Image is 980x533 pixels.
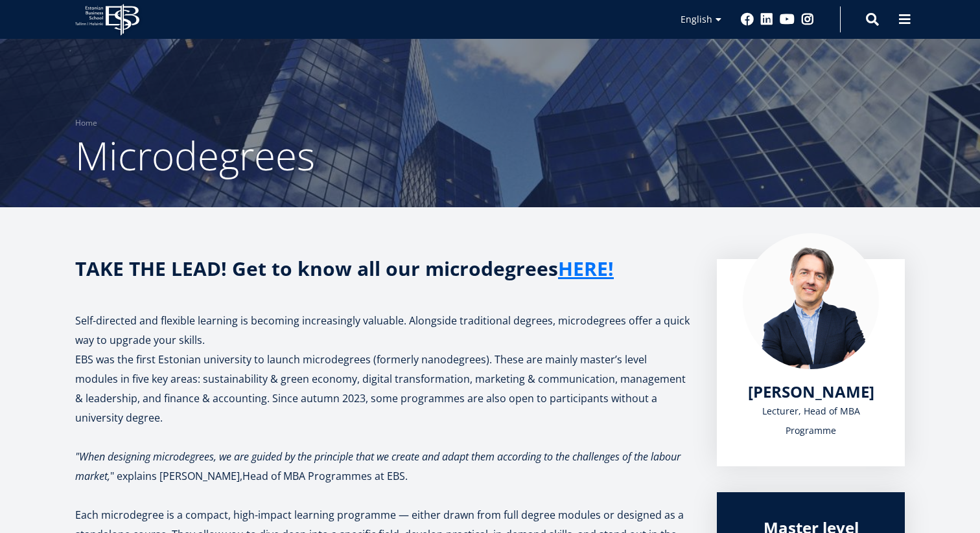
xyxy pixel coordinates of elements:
[748,381,874,402] span: [PERSON_NAME]
[743,233,879,369] img: Marko Rillo
[558,259,614,278] a: HERE!
[75,129,315,182] span: Microdegrees
[801,13,814,26] a: Instagram
[748,382,874,402] a: [PERSON_NAME]
[75,311,691,350] p: Self-directed and flexible learning is becoming increasingly valuable. Alongside traditional degr...
[75,117,97,130] a: Home
[75,449,681,483] em: "When designing microdegrees, we are guided by the principle that we create and adapt them accord...
[75,350,691,427] p: EBS was the first Estonian university to launch microdegrees (formerly nanodegrees). These are ma...
[760,13,773,26] a: Linkedin
[780,13,795,26] a: Youtube
[743,402,879,440] div: Lecturer, Head of MBA Programme
[75,255,614,282] strong: TAKE THE LEAD! Get to know all our microdegrees
[741,13,754,26] a: Facebook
